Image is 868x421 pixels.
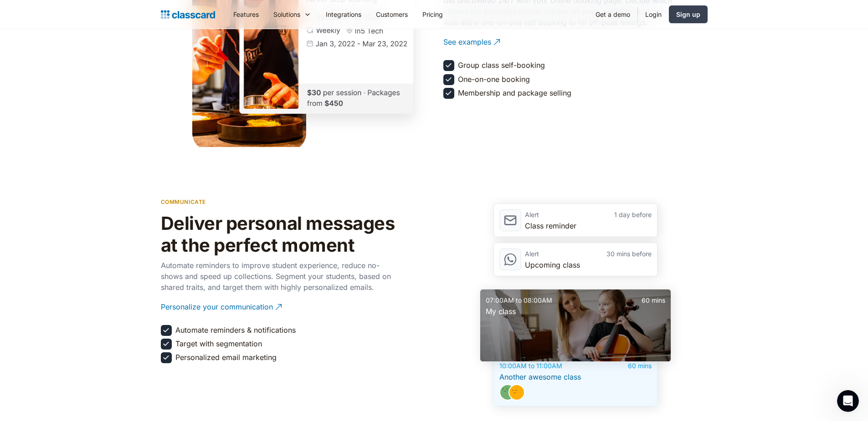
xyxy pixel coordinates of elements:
[588,249,652,259] div: 30 mins before
[575,295,665,306] div: 60 mins
[415,4,450,25] a: Pricing
[486,306,665,317] div: My class
[273,10,300,19] div: Solutions
[161,213,398,256] h2: Deliver personal messages at the perfect moment
[443,30,491,47] div: See examples
[175,339,262,349] div: Target with segmentation
[499,360,575,371] div: 10:00AM to 11:00AM
[443,30,680,55] a: See examples
[525,259,652,270] div: Upcoming class
[458,60,545,70] div: Group class self-booking
[175,352,277,362] div: Personalized email marketing
[458,88,571,98] div: Membership and package selling
[369,4,415,25] a: Customers
[161,198,206,206] p: communicate
[226,4,266,25] a: Features
[638,4,669,25] a: Login
[575,360,652,371] div: 60 mins
[266,4,318,25] div: Solutions
[161,294,273,312] div: Personalize your communication
[161,260,398,293] p: Automate reminders to improve student experience, reduce no-shows and speed up collections. Segme...
[499,371,652,382] div: Another awesome class
[837,390,859,412] iframe: Intercom live chat
[525,220,652,231] div: Class reminder
[676,10,700,19] div: Sign up
[525,209,588,220] div: Alert
[318,4,369,25] a: Integrations
[486,295,575,306] div: 07:00AM to 08:00AM
[669,5,708,23] a: Sign up
[588,209,652,220] div: 1 day before
[458,74,530,84] div: One-on-one booking
[525,249,588,259] div: Alert
[161,294,398,320] a: Personalize your communication
[175,325,296,335] div: Automate reminders & notifications
[588,4,637,25] a: Get a demo
[161,8,215,21] a: home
